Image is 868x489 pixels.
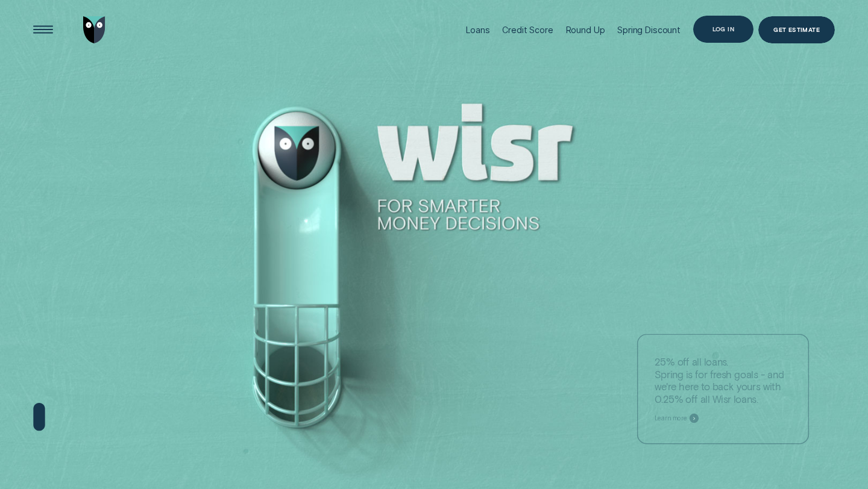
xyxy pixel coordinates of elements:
[693,16,753,43] button: Log in
[758,16,835,43] a: Get Estimate
[566,25,605,35] div: Round Up
[30,16,57,43] button: Open Menu
[466,25,489,35] div: Loans
[637,334,809,444] a: 25% off all loans.Spring is for fresh goals - and we're here to back yours with 0.25% off all Wis...
[83,16,105,43] img: Wisr
[712,26,734,32] div: Log in
[502,25,553,35] div: Credit Score
[617,25,681,35] div: Spring Discount
[655,355,792,405] p: 25% off all loans. Spring is for fresh goals - and we're here to back yours with 0.25% off all Wi...
[655,415,687,423] span: Learn more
